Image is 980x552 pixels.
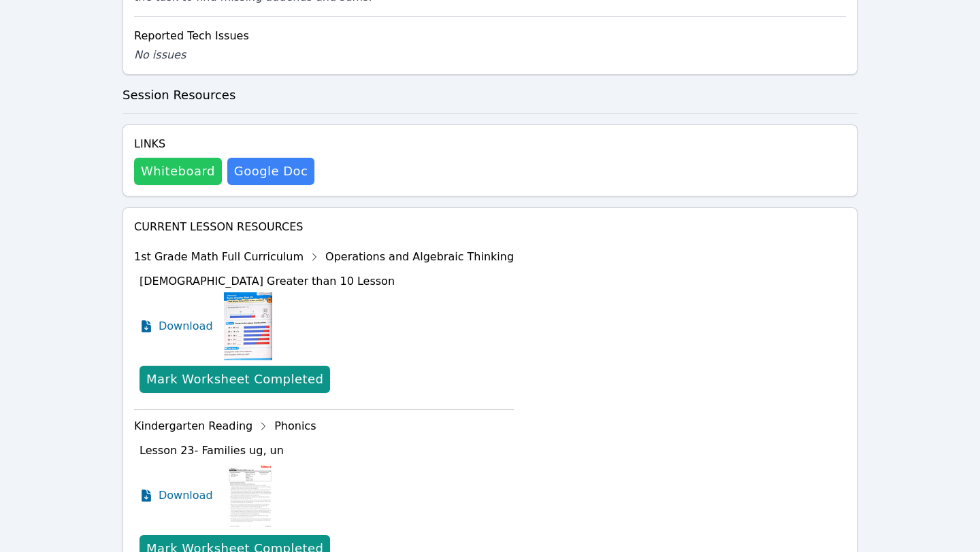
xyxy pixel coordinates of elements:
[140,444,284,457] span: Lesson 23- Families ug, un
[140,366,330,393] button: Mark Worksheet Completed
[159,487,213,504] span: Download
[146,370,323,389] div: Mark Worksheet Completed
[140,462,213,530] a: Download
[122,86,857,105] h3: Session Resources
[134,48,186,61] span: No issues
[134,219,846,235] h4: Current Lesson Resources
[134,136,314,152] h4: Links
[224,462,276,530] img: Lesson 23- Families ug, un
[224,292,272,360] img: Sums Greater than 10 Lesson
[134,415,514,437] div: Kindergarten Reading Phonics
[134,246,514,268] div: 1st Grade Math Full Curriculum Operations and Algebraic Thinking
[227,158,314,185] a: Google Doc
[134,28,846,44] div: Reported Tech Issues
[140,292,213,360] a: Download
[159,318,213,334] span: Download
[140,275,395,288] span: [DEMOGRAPHIC_DATA] Greater than 10 Lesson
[134,158,222,185] button: Whiteboard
